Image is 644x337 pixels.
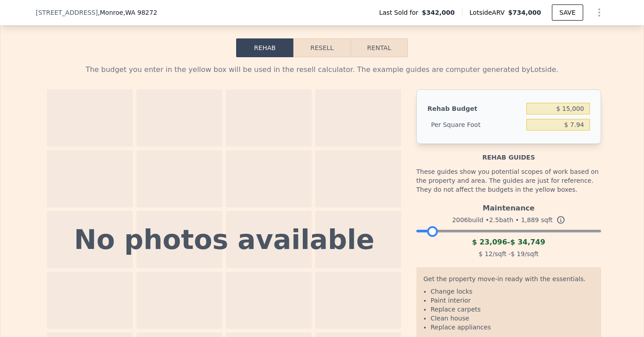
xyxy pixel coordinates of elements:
li: Change locks [431,287,594,296]
div: Rehab guides [416,144,601,162]
div: 2006 build • 2.5 bath • sqft [416,214,601,226]
div: These guides show you potential scopes of work based on the property and area. The guides are jus... [416,162,601,199]
span: $ 23,096 [472,238,507,246]
span: $ 34,749 [510,238,545,246]
li: Replace carpets [431,305,594,314]
span: Lotside ARV [470,8,508,17]
button: Rehab [236,38,293,57]
span: $342,000 [422,8,455,17]
button: Resell [293,38,350,57]
span: $734,000 [508,9,541,16]
li: Replace appliances [431,323,594,332]
span: , Monroe [98,8,157,17]
div: Maintenance [416,199,601,214]
span: $ 12 [479,250,492,257]
div: - [416,237,601,248]
div: Get the property move-in ready with the essentials. [424,274,594,287]
span: [STREET_ADDRESS] [36,8,98,17]
span: 1,889 [521,216,539,223]
button: SAVE [552,4,583,21]
span: , WA 98272 [123,9,157,16]
span: Last Sold for [379,8,422,17]
div: Rehab Budget [428,101,523,117]
button: Show Options [590,4,608,21]
div: /sqft - /sqft [416,248,601,260]
div: No photos available [74,226,375,253]
span: $ 19 [511,250,525,257]
li: Paint interior [431,296,594,305]
div: The budget you enter in the yellow box will be used in the resell calculator. The example guides ... [43,64,601,75]
li: Clean house [431,314,594,323]
div: Per Square Foot [428,117,523,133]
button: Rental [351,38,408,57]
